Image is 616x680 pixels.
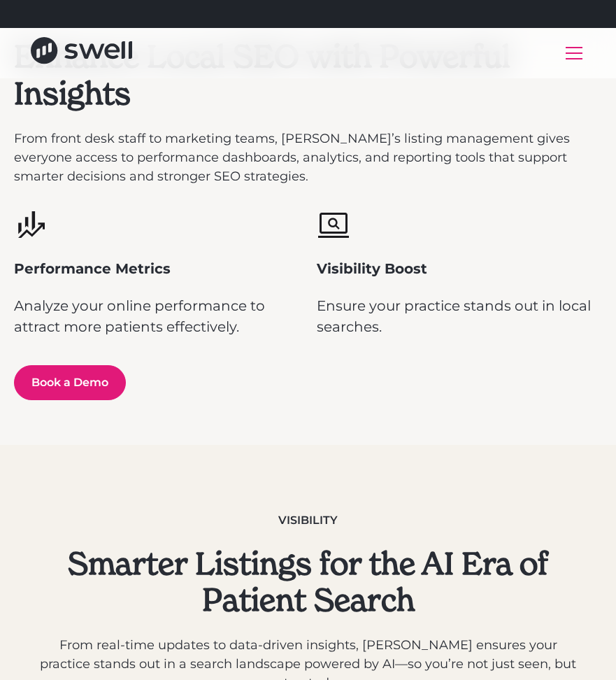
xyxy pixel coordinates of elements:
div: Visibility [278,512,338,529]
p: From front desk staff to marketing teams, [PERSON_NAME]’s listing management gives everyone acces... [14,129,602,186]
h3: Visibility Boost [317,259,603,278]
h2: Enhance Local SEO with Powerful Insights [14,38,602,113]
p: Ensure your practice stands out in local searches. [317,295,603,337]
p: Analyze your online performance to attract more patients effectively. [14,295,300,337]
h2: Smarter Listings for the AI Era of Patient Search [40,546,577,620]
a: home [31,37,132,69]
a: Learn More [330,7,393,20]
div: Refer a clinic, get $300! [201,6,393,22]
div: menu [557,36,585,70]
a: Book a Demo [14,365,126,400]
h3: Performance Metrics [14,259,300,278]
